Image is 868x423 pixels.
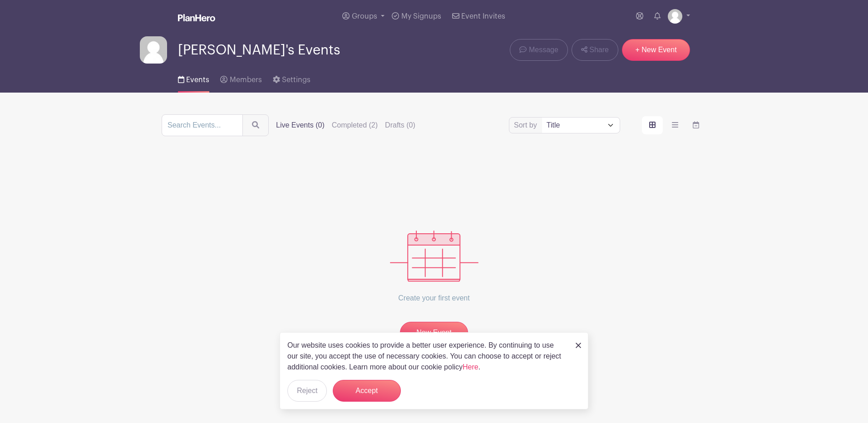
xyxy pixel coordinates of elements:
[140,36,167,64] img: default-ce2991bfa6775e67f084385cd625a349d9dcbb7a52a09fb2fda1e96e2d18dcdb.png
[385,120,415,131] label: Drafts (0)
[461,13,505,20] span: Event Invites
[352,13,377,20] span: Groups
[463,363,478,371] a: Here
[220,64,261,93] a: Members
[390,282,478,315] p: Create your first event
[230,76,262,84] span: Members
[282,76,311,84] span: Settings
[529,44,558,55] span: Message
[622,39,690,61] a: + New Event
[510,39,567,61] a: Message
[401,13,441,20] span: My Signups
[642,116,706,134] div: order and view
[178,64,209,93] a: Events
[589,44,609,55] span: Share
[514,120,540,131] label: Sort by
[576,343,581,348] img: close_button-5f87c8562297e5c2d7936805f587ecaba9071eb48480494691a3f1689db116b3.svg
[400,322,468,344] a: New Event
[178,14,215,21] img: logo_white-6c42ec7e38ccf1d336a20a19083b03d10ae64f83f12c07503d8b9e83406b4c7d.svg
[390,231,478,282] img: events_empty-56550af544ae17c43cc50f3ebafa394433d06d5f1891c01edc4b5d1d59cfda54.svg
[332,120,378,131] label: Completed (2)
[572,39,618,61] a: Share
[162,114,243,136] input: Search Events...
[287,380,327,402] button: Reject
[668,9,682,24] img: default-ce2991bfa6775e67f084385cd625a349d9dcbb7a52a09fb2fda1e96e2d18dcdb.png
[273,64,311,93] a: Settings
[178,43,340,58] span: [PERSON_NAME]'s Events
[276,120,423,131] div: filters
[186,76,209,84] span: Events
[333,380,401,402] button: Accept
[287,340,566,373] p: Our website uses cookies to provide a better user experience. By continuing to use our site, you ...
[276,120,325,131] label: Live Events (0)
